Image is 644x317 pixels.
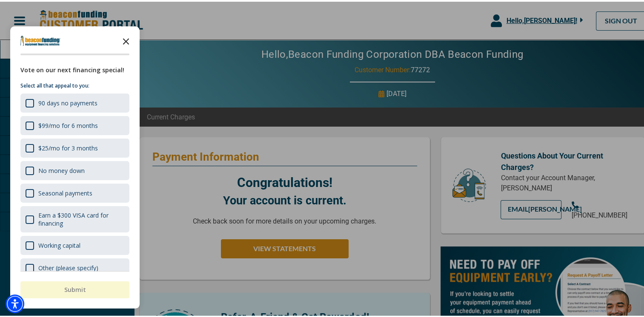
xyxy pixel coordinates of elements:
[20,257,129,276] div: Other (please specify)
[20,182,129,201] div: Seasonal payments
[38,97,97,105] div: 90 days no payments
[38,240,80,248] div: Working capital
[38,187,92,195] div: Seasonal payments
[20,234,129,253] div: Working capital
[38,142,98,150] div: $25/mo for 3 months
[38,262,98,270] div: Other (please specify)
[117,31,135,48] button: Close the survey
[20,114,129,133] div: $99/mo for 6 months
[20,204,129,231] div: Earn a $300 VISA card for financing
[20,64,129,73] div: Vote on our next financing special!
[20,280,129,297] button: Submit
[20,80,129,88] p: Select all that appeal to you:
[38,209,124,226] div: Earn a $300 VISA card for financing
[20,34,60,44] img: Company logo
[38,120,98,128] div: $99/mo for 6 months
[38,165,85,173] div: No money down
[10,25,140,307] div: Survey
[6,293,24,311] div: Accessibility Menu
[20,159,129,178] div: No money down
[20,92,129,111] div: 90 days no payments
[20,137,129,156] div: $25/mo for 3 months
